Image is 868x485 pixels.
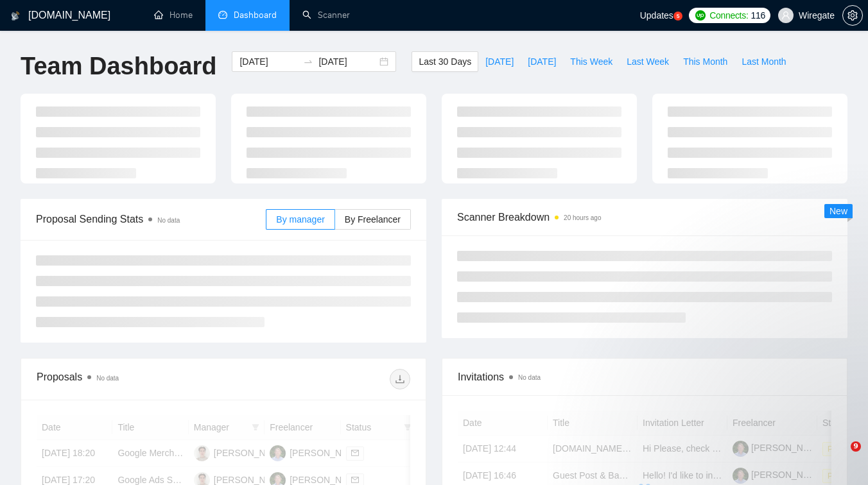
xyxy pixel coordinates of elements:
span: 116 [751,8,765,22]
a: searchScanner [302,10,350,21]
button: [DATE] [478,51,521,72]
a: 5 [673,12,682,21]
button: This Month [676,51,734,72]
span: By manager [276,214,324,225]
span: No data [518,374,541,381]
span: No data [96,375,119,382]
span: to [303,56,313,67]
div: Proposals [37,369,223,389]
button: Last Month [734,51,793,72]
span: New [829,206,847,216]
a: homeHome [154,10,193,21]
span: Last Week [627,55,669,69]
input: Start date [239,55,298,69]
span: [DATE] [528,55,556,69]
span: 9 [851,441,861,452]
span: Last 30 Days [419,55,471,69]
img: upwork-logo.png [695,10,706,21]
h1: Team Dashboard [21,51,216,81]
button: This Week [563,51,620,72]
a: setting [842,10,863,21]
span: Last Month [742,55,786,69]
span: This Month [683,55,727,69]
span: Dashboard [234,10,277,21]
span: swap-right [303,56,313,67]
input: End date [318,55,377,69]
span: [DATE] [485,55,514,69]
span: Invitations [458,369,831,385]
span: Proposal Sending Stats [36,211,266,227]
span: Connects: [709,8,748,22]
button: Last Week [620,51,676,72]
button: setting [842,5,863,26]
span: This Week [570,55,612,69]
span: Updates [640,10,673,21]
span: No data [157,217,180,224]
span: dashboard [218,10,227,19]
span: user [781,11,790,20]
iframe: Intercom live chat [824,441,855,472]
span: By Freelancer [345,214,401,225]
time: 20 hours ago [564,214,601,221]
button: Last 30 Days [412,51,478,72]
img: logo [11,6,20,26]
text: 5 [677,13,680,19]
span: setting [843,10,862,21]
button: [DATE] [521,51,563,72]
span: Scanner Breakdown [457,209,832,225]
